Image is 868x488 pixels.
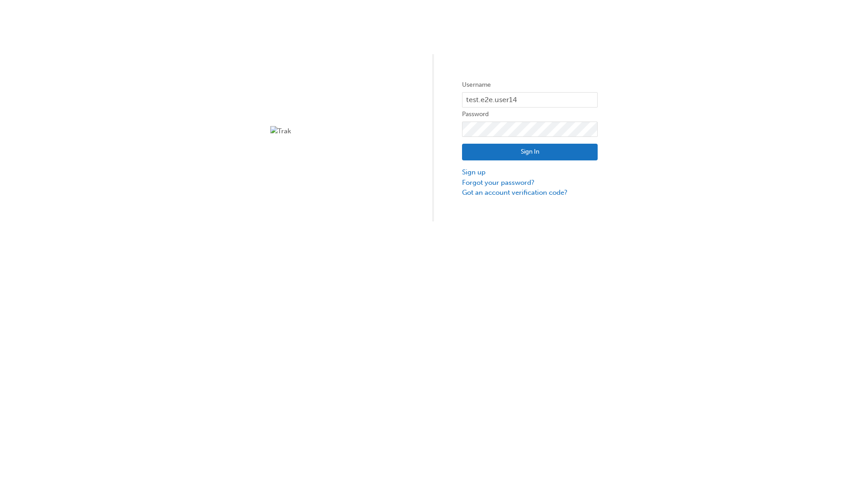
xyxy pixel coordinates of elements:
[462,80,598,90] label: Username
[462,167,598,178] a: Sign up
[462,178,598,188] a: Forgot your password?
[270,126,406,136] img: Trak
[462,92,598,108] input: Username
[462,188,598,198] a: Got an account verification code?
[462,109,598,120] label: Password
[462,144,598,161] button: Sign In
